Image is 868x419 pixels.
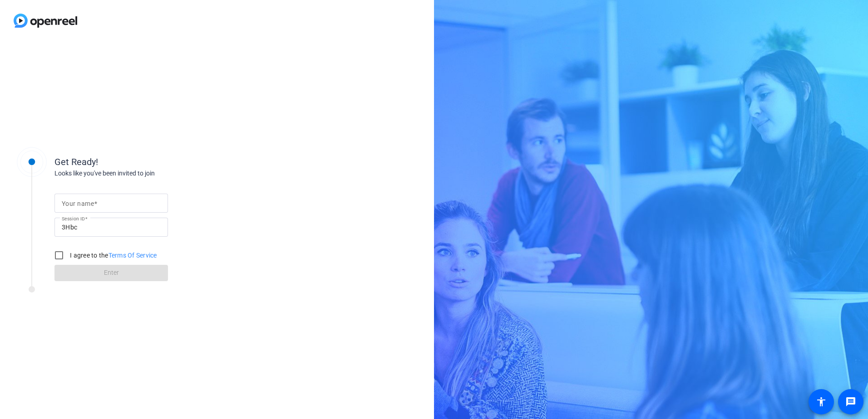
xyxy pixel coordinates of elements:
mat-icon: accessibility [816,396,827,407]
a: Terms Of Service [108,252,157,259]
div: Get Ready! [54,155,236,169]
mat-icon: message [845,396,856,407]
div: Looks like you've been invited to join [54,169,236,178]
mat-label: Session ID [62,216,85,221]
label: I agree to the [68,251,157,260]
mat-label: Your name [62,200,94,207]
